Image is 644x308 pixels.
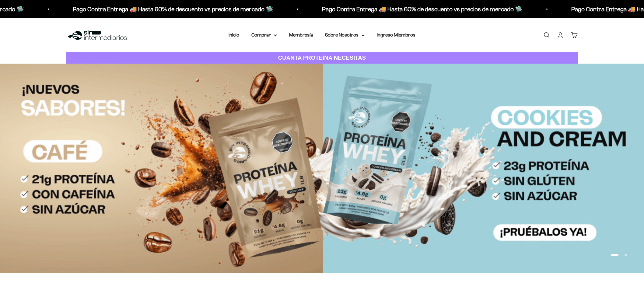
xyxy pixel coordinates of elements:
summary: Comprar [251,31,277,39]
a: CUANTA PROTEÍNA NECESITAS [66,52,578,64]
a: Membresía [289,32,313,37]
a: Inicio [229,32,239,37]
strong: CUANTA PROTEÍNA NECESITAS [278,54,366,61]
p: Pago Contra Entrega 🚚 Hasta 60% de descuento vs precios de mercado 🛸 [73,4,273,14]
a: Ingreso Miembros [377,32,415,37]
p: Pago Contra Entrega 🚚 Hasta 60% de descuento vs precios de mercado 🛸 [322,4,523,14]
summary: Sobre Nosotros [325,31,365,39]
